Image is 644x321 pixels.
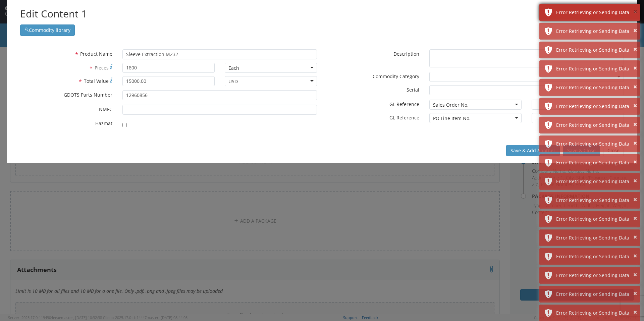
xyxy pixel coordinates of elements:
span: NMFC [99,106,112,112]
button: × [633,270,637,280]
button: × [633,176,637,186]
div: Error Retrieving or Sending Data [556,28,635,35]
button: Commodity library [20,24,75,36]
div: Error Retrieving or Sending Data [556,216,635,222]
span: Serial [407,87,419,93]
span: Description [393,51,419,57]
div: PO Line Item No. [433,115,471,122]
span: Pieces [95,64,109,71]
button: × [633,82,637,92]
div: Error Retrieving or Sending Data [556,159,635,166]
span: Commodity Category [373,73,419,79]
div: Error Retrieving or Sending Data [556,103,635,110]
div: Error Retrieving or Sending Data [556,122,635,128]
div: Error Retrieving or Sending Data [556,310,635,316]
button: × [633,63,637,73]
h2: Edit Content 1 [20,7,624,21]
div: Sales Order No. [433,102,469,108]
button: × [633,120,637,129]
span: GL Reference [389,101,419,107]
div: Error Retrieving or Sending Data [556,234,635,241]
div: Error Retrieving or Sending Data [556,272,635,279]
div: Error Retrieving or Sending Data [556,84,635,91]
div: Error Retrieving or Sending Data [556,141,635,147]
button: × [633,289,637,299]
button: × [633,214,637,223]
div: USD [228,78,238,85]
button: × [633,139,637,148]
div: Error Retrieving or Sending Data [556,197,635,204]
button: Save & Add Another [506,145,560,156]
div: Error Retrieving or Sending Data [556,178,635,185]
span: Total Value [84,78,109,84]
span: GL Reference [389,114,419,121]
div: Error Retrieving or Sending Data [556,291,635,298]
button: × [633,45,637,54]
div: Error Retrieving or Sending Data [556,253,635,260]
span: Product Name [80,51,112,57]
button: × [633,195,637,205]
div: Error Retrieving or Sending Data [556,9,635,16]
button: × [633,251,637,261]
span: Hazmat [95,120,112,126]
button: × [633,7,637,17]
span: GDOTS Parts Number [64,92,112,98]
button: × [633,308,637,317]
button: × [633,157,637,167]
div: Each [228,65,239,71]
button: × [633,26,637,36]
button: × [633,232,637,242]
div: Error Retrieving or Sending Data [556,47,635,53]
div: Error Retrieving or Sending Data [556,65,635,72]
button: × [633,101,637,111]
